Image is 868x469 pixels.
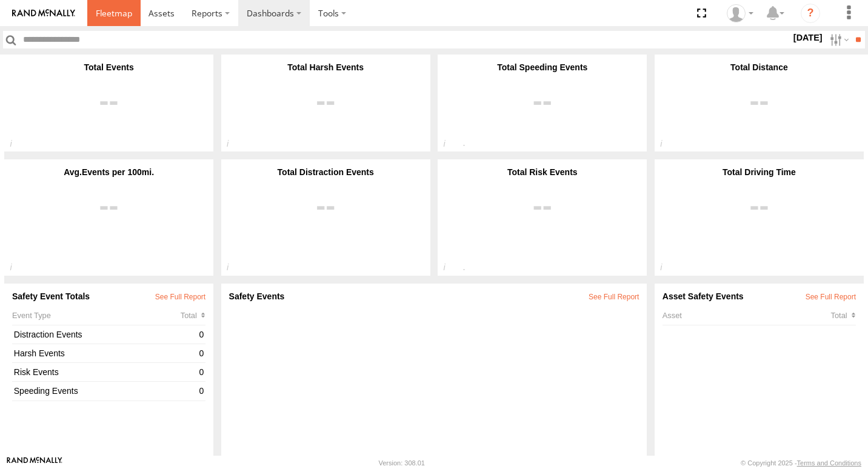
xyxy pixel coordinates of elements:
[801,4,820,23] i: ?
[446,167,639,177] div: Total Risk Events
[825,31,851,48] label: Search Filter Options
[221,262,247,276] div: Total number of Distraction events reported within the specified date range and applied filters
[198,365,205,379] div: 0
[4,139,30,152] div: Total number of safety events reported within the specified date range and applied filters
[229,62,422,72] div: Total Harsh Events
[229,167,422,177] div: Total Distraction Events
[181,311,205,320] div: Click to Sort
[14,329,196,340] a: Distraction Events
[438,139,464,152] div: Total number of Speeding events reported within the specified date range and applied filters
[655,139,681,152] div: Total distance travelled within the specified date range and applied filters
[655,262,681,276] div: Total driving time within the specified date range and applied filters
[12,72,205,144] a: View Total Events on Events Report
[12,62,205,72] div: Total Events
[797,459,861,467] a: Terms and Conditions
[198,327,205,342] div: 0
[198,346,205,361] div: 0
[229,177,422,268] a: View DistractionEvents on Events Report
[379,459,425,467] div: Version: 308.01
[221,139,247,152] div: Total number of Harsh driving events reported within the specified date range and applied filters
[663,62,856,72] div: Total Distance
[229,72,422,144] a: View Harsh Events on Events Report
[7,457,62,469] a: Visit our Website
[791,31,825,44] label: [DATE]
[831,311,856,320] div: Click to Sort
[663,72,856,144] a: View Distance on Usage Report
[446,72,639,144] a: View SpeedingEvents on Events Report
[589,293,639,301] a: View All Events in Safety Report
[12,311,181,320] div: Event Type
[663,167,856,177] div: Total Driving Time
[14,385,196,396] a: Speeding Events
[446,177,639,268] a: View RiskEvents on Events Report
[14,367,196,378] a: Risk Events
[198,384,205,399] div: 0
[723,4,758,22] div: Chino Castillo
[12,291,205,301] div: Safety Event Totals
[446,62,639,72] div: Total Speeding Events
[438,262,464,276] div: Total number of Risk events reported within the specified date range and applied filters
[741,459,861,467] div: © Copyright 2025 -
[663,291,856,301] div: Asset Safety Events
[229,291,639,301] div: Safety Events
[663,311,831,320] div: Asset
[14,348,196,359] a: Harsh Events
[12,9,75,18] img: rand-logo.svg
[663,177,856,268] a: View DrivingTime on Usage Report
[4,262,30,276] div: The average number of safety events reported per 100 within the specified date range and applied ...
